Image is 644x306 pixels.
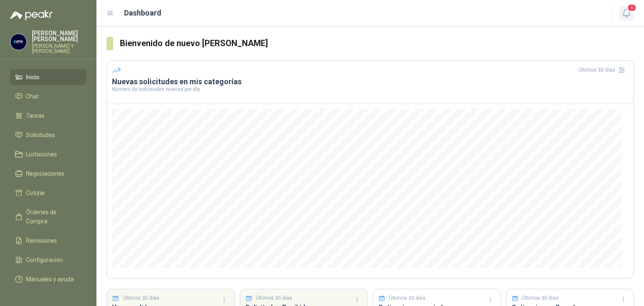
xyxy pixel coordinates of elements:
span: Cotizar [26,188,45,197]
a: Negociaciones [10,166,86,182]
a: Inicio [10,69,86,85]
p: [PERSON_NAME] [PERSON_NAME] [32,30,86,42]
p: Número de solicitudes nuevas por día [112,87,628,92]
a: Licitaciones [10,146,86,162]
button: 6 [619,6,634,21]
img: Company Logo [10,34,26,50]
p: [PERSON_NAME] Y [PERSON_NAME] [32,44,86,54]
div: Últimos 30 días [579,63,628,77]
span: 6 [627,4,636,12]
span: Remisiones [26,236,57,245]
span: Inicio [26,73,39,82]
a: Solicitudes [10,127,86,143]
span: Negociaciones [26,169,65,178]
a: Manuales y ayuda [10,271,86,287]
a: Remisiones [10,233,86,249]
h3: Nuevas solicitudes en mis categorías [112,77,628,87]
a: Configuración [10,252,86,268]
span: Tareas [26,111,44,120]
span: Solicitudes [26,130,55,140]
p: Últimos 30 días [123,294,159,302]
a: Chat [10,88,86,104]
a: Tareas [10,108,86,124]
p: Últimos 30 días [389,294,426,302]
span: Licitaciones [26,150,57,159]
span: Órdenes de Compra [26,207,78,226]
p: Últimos 30 días [522,294,558,302]
span: Manuales y ayuda [26,275,74,284]
img: Logo peakr [10,10,53,20]
span: Chat [26,92,39,101]
h1: Dashboard [124,7,161,19]
a: Cotizar [10,185,86,201]
span: Configuración [26,255,63,265]
p: Últimos 30 días [256,294,292,302]
a: Órdenes de Compra [10,204,86,229]
h3: Bienvenido de nuevo [PERSON_NAME] [120,37,634,50]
